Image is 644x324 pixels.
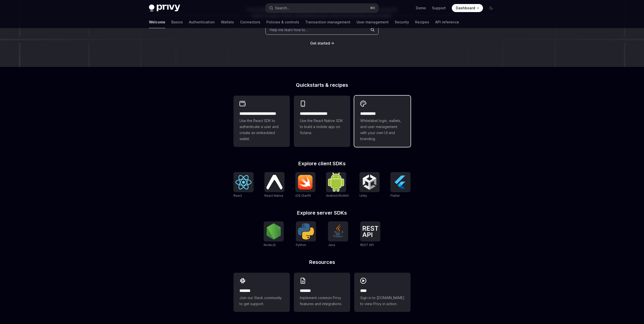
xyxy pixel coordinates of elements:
[487,4,495,12] button: Toggle dark mode
[264,194,283,197] span: React Native
[305,16,350,28] a: Transaction management
[300,118,344,136] span: Use the React Native SDK to build a mobile app on Solana.
[296,243,306,247] span: Python
[240,16,260,28] a: Connectors
[456,6,475,11] span: Dashboard
[275,5,289,11] div: Search...
[298,223,314,239] img: Python
[415,16,429,28] a: Recipes
[370,6,375,10] span: ⌘ K
[235,175,252,189] img: React
[295,194,311,197] span: iOS (Swift)
[294,96,350,147] a: **** **** **** ***Use the React Native SDK to build a mobile app on Solana.
[361,174,378,190] img: Unity
[270,27,308,32] span: Help me learn how to…
[266,4,378,13] button: Search...⌘K
[362,226,378,237] img: REST API
[359,194,367,197] span: Unity
[233,273,290,312] a: **** **Join our Slack community to get support.
[328,221,348,248] a: JavaJava
[300,295,344,307] span: Implement common Privy features and integrations.
[326,194,349,197] span: Android (Kotlin)
[330,223,346,239] img: Java
[390,194,400,197] span: Flutter
[354,273,411,312] a: ****Sign in to [DOMAIN_NAME] to view Privy in action.
[326,172,349,198] a: Android (Kotlin)Android (Kotlin)
[149,16,165,28] a: Welcome
[189,16,215,28] a: Authentication
[360,118,405,142] span: Whitelabel login, wallets, and user management with your own UI and branding.
[390,172,411,198] a: FlutterFlutter
[233,172,254,198] a: ReactReact
[233,161,411,166] h2: Explore client SDKs
[310,41,330,45] span: Get started
[266,175,283,189] img: React Native
[149,5,180,12] img: dark logo
[233,83,411,88] h2: Quickstarts & recipes
[452,4,483,12] a: Dashboard
[266,223,282,239] img: NodeJS
[233,260,411,265] h2: Resources
[392,174,409,190] img: Flutter
[432,6,446,11] a: Support
[359,172,380,198] a: UnityUnity
[266,16,299,28] a: Policies & controls
[297,175,313,190] img: iOS (Swift)
[354,96,411,147] a: **** *****Whitelabel login, wallets, and user management with your own UI and branding.
[310,41,330,46] a: Get started
[360,221,380,248] a: REST APIREST API
[239,118,284,142] span: Use the React SDK to authenticate a user and create an embedded wallet.
[171,16,183,28] a: Basics
[328,173,344,191] img: Android (Kotlin)
[264,172,285,198] a: React NativeReact Native
[328,243,335,247] span: Java
[360,295,405,307] span: Sign in to [DOMAIN_NAME] to view Privy in action.
[296,221,316,248] a: PythonPython
[360,243,374,247] span: REST API
[294,273,350,312] a: **** **Implement common Privy features and integrations.
[264,243,276,247] span: NodeJS
[264,221,284,248] a: NodeJSNodeJS
[395,16,409,28] a: Security
[356,16,389,28] a: User management
[416,6,426,11] a: Demo
[221,16,234,28] a: Wallets
[233,210,411,215] h2: Explore server SDKs
[435,16,459,28] a: API reference
[295,172,315,198] a: iOS (Swift)iOS (Swift)
[233,194,242,197] span: React
[239,295,284,307] span: Join our Slack community to get support.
